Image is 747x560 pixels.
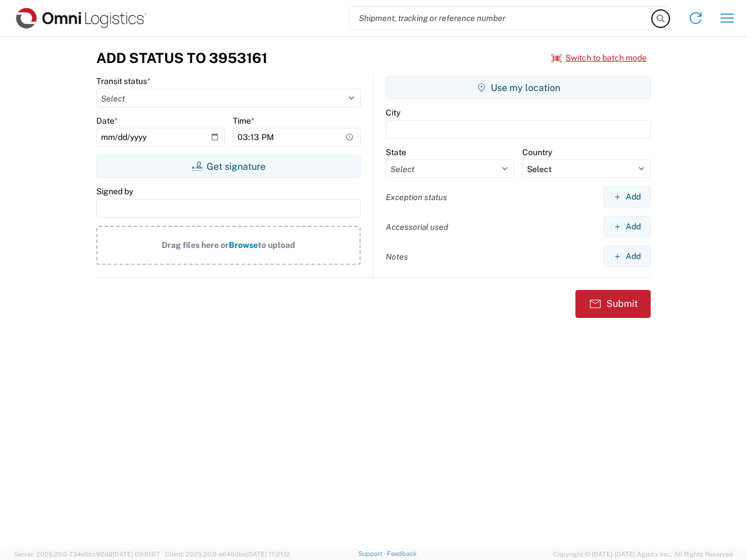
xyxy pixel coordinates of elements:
[386,192,447,202] label: Exception status
[387,550,417,557] a: Feedback
[14,551,160,558] span: Server: 2025.20.0-734e5bc92d9
[165,551,290,558] span: Client: 2025.20.0-e640dba
[96,155,361,178] button: Get signature
[575,290,651,318] button: Submit
[603,216,651,237] button: Add
[386,147,406,157] label: State
[113,551,160,558] span: [DATE] 09:51:07
[603,186,651,208] button: Add
[246,551,290,558] span: [DATE] 17:21:12
[386,251,408,262] label: Notes
[96,116,118,126] label: Date
[603,246,651,267] button: Add
[551,48,647,68] button: Switch to batch mode
[386,107,400,118] label: City
[233,116,254,126] label: Time
[229,240,258,250] span: Browse
[96,186,133,197] label: Signed by
[96,50,267,66] h3: Add Status to 3953161
[386,222,448,232] label: Accessorial used
[553,549,733,559] span: Copyright © [DATE]-[DATE] Agistix Inc., All Rights Reserved
[162,240,229,250] span: Drag files here or
[386,76,651,99] button: Use my location
[96,76,151,86] label: Transit status
[358,550,388,557] a: Support
[258,240,295,250] span: to upload
[350,7,652,29] input: Shipment, tracking or reference number
[522,147,552,157] label: Country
